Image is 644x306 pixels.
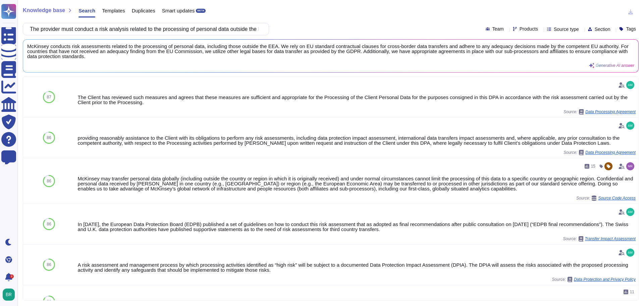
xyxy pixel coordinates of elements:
[563,150,636,155] span: Source:
[492,27,504,31] span: Team
[23,8,65,13] span: Knowledge base
[26,23,262,35] input: Search a question or template...
[554,27,579,32] span: Source type
[563,236,636,242] span: Source:
[626,249,634,257] img: user
[1,287,19,302] button: user
[576,195,636,201] span: Source:
[574,277,636,281] span: Data Protection and Privacy Policy
[47,263,51,267] span: 86
[102,8,125,13] span: Templates
[132,8,155,13] span: Duplicates
[3,289,15,301] img: user
[10,274,14,278] div: 2
[78,262,636,272] div: A risk assessment and management process by which processing activities identified as “high risk”...
[196,9,206,13] div: BETA
[591,164,595,168] span: 15
[626,162,634,170] img: user
[78,8,95,13] span: Search
[585,237,636,241] span: Transfer Impact Assessment
[585,150,636,155] span: Data Processing Agreement
[27,44,634,59] span: McKinsey conducts risk assessments related to the processing of personal data, including those ou...
[626,27,636,31] span: Tags
[47,222,51,226] span: 86
[162,8,195,13] span: Smart updates
[630,290,634,294] span: 11
[552,277,636,282] span: Source:
[626,208,634,216] img: user
[47,300,51,304] span: 86
[626,122,634,130] img: user
[78,135,636,145] div: providing reasonably assistance to the Client with its obligations to perform any risk assessment...
[78,222,636,232] div: In [DATE], the European Data Protection Board (EDPB) published a set of guidelines on how to cond...
[520,27,538,31] span: Products
[47,136,51,140] span: 86
[595,27,610,32] span: Section
[596,63,634,68] span: Generative AI answer
[598,196,636,200] span: Source Code Access
[47,95,51,99] span: 87
[626,81,634,89] img: user
[563,109,636,115] span: Source:
[585,110,636,114] span: Data Processing Agreement
[78,95,636,105] div: The Client has reviewed such measures and agrees that these measures are sufficient and appropria...
[78,176,636,191] div: McKinsey may transfer personal data globally (including outside the country or region in which it...
[47,179,51,183] span: 86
